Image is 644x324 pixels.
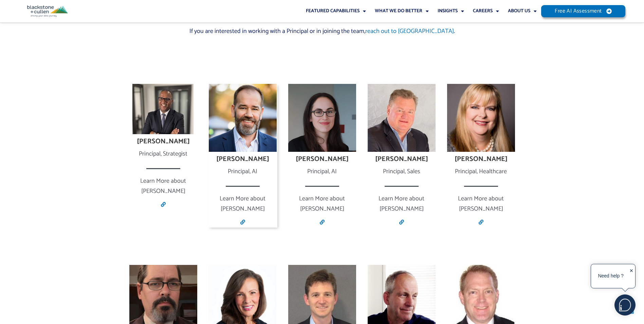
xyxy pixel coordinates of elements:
[592,265,629,287] div: Need help ?
[446,167,516,177] div: Principal, Healthcare
[132,84,194,134] img: Tommy Stewart, CRM Strategist
[132,26,512,37] p: If you are interested in working with a Principal or in joining the team, .
[208,155,277,163] h4: [PERSON_NAME]
[541,5,625,17] a: Free AI Assessment
[367,167,436,177] div: Principal, Sales
[209,84,277,152] img: Sean Wood, Human Pilots
[368,84,436,152] img: Dean Nolley
[365,26,454,36] a: reach out to [GEOGRAPHIC_DATA]
[208,167,277,177] div: Principal, AI
[288,167,357,177] div: Principal, AI
[288,194,357,214] p: Learn More about [PERSON_NAME]
[129,149,198,159] div: Principal, Strategist
[367,155,436,163] h4: [PERSON_NAME]
[447,84,515,152] img: Karyn Mullins
[555,8,602,14] span: Free AI Assessment
[129,176,198,196] p: Learn More about [PERSON_NAME]
[129,138,198,146] h4: [PERSON_NAME]
[367,194,436,214] p: Learn More about [PERSON_NAME]
[446,194,516,214] p: Learn More about [PERSON_NAME]
[208,194,277,214] p: Learn More about [PERSON_NAME]
[629,266,633,287] div: ✕
[288,155,357,163] h4: [PERSON_NAME]
[615,295,635,315] img: users%2F5SSOSaKfQqXq3cFEnIZRYMEs4ra2%2Fmedia%2Fimages%2F-Bulle%20blanche%20sans%20fond%20%2B%20ma...
[446,155,516,163] h4: [PERSON_NAME]
[288,84,356,152] img: Alexis Yelton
